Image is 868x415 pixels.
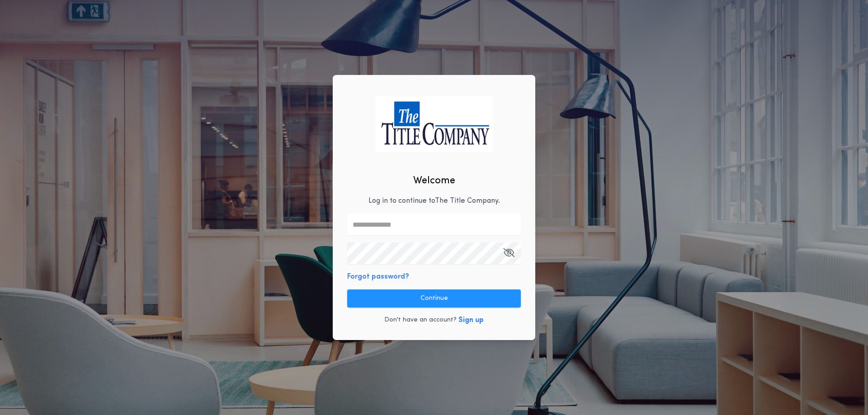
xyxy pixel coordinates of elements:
[347,271,409,282] button: Forgot password?
[458,315,484,326] button: Sign up
[368,196,500,206] p: Log in to continue to The Title Company .
[413,173,455,188] h2: Welcome
[384,316,457,325] p: Don't have an account?
[347,289,521,308] button: Continue
[375,96,493,152] img: logo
